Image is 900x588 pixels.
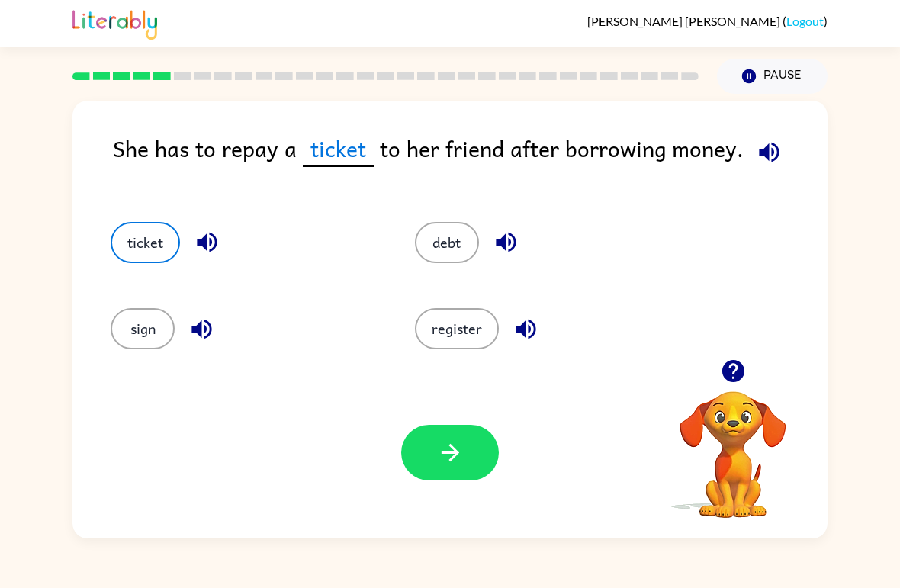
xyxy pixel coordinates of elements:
[786,14,824,28] a: Logout
[72,6,157,40] img: Literably
[111,222,180,263] button: ticket
[587,14,783,28] span: [PERSON_NAME] [PERSON_NAME]
[717,59,828,94] button: Pause
[303,131,374,167] span: ticket
[415,222,479,263] button: debt
[657,368,809,520] video: Your browser must support playing .mp4 files to use Literably. Please try using another browser.
[415,308,499,349] button: register
[111,308,175,349] button: sign
[113,131,828,191] div: She has to repay a to her friend after borrowing money.
[587,14,828,28] div: ( )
